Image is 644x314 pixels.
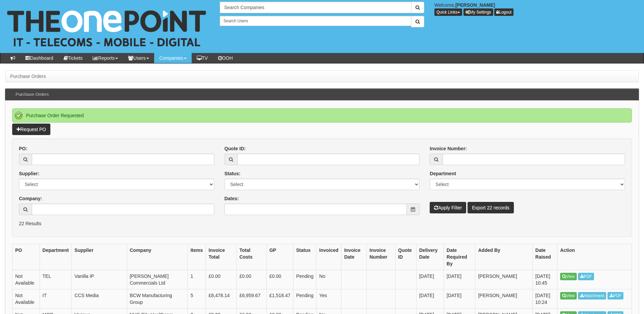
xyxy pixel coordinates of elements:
[213,53,238,63] a: OOH
[455,2,495,8] b: [PERSON_NAME]
[395,244,416,270] th: Quote ID
[220,16,411,26] input: Search Users
[494,8,514,16] a: Logout
[293,244,316,270] th: Status
[430,170,456,177] label: Department
[532,270,557,289] td: [DATE] 10:45
[560,292,577,299] a: View
[88,53,123,63] a: Reports
[72,289,127,308] td: CCS Media
[188,289,206,308] td: 5
[416,244,444,270] th: Delivery Date
[468,202,514,213] a: Export 22 records
[316,244,341,270] th: Invoiced
[19,170,40,177] label: Supplier:
[20,53,58,63] a: Dashboard
[206,244,237,270] th: Invoice Total
[224,145,246,152] label: Quote ID:
[40,270,72,289] td: TEL
[224,170,240,177] label: Status:
[266,244,293,270] th: GP
[127,289,188,308] td: BCW Manufacturing Group
[40,289,72,308] td: IT
[266,270,293,289] td: £0.00
[19,220,625,227] p: 22 Results
[475,270,532,289] td: [PERSON_NAME]
[58,53,88,63] a: Tickets
[12,124,50,135] a: Request PO
[19,145,27,152] label: PO:
[237,289,267,308] td: £6,959.67
[475,289,532,308] td: [PERSON_NAME]
[341,244,367,270] th: Invoice Date
[560,273,577,280] a: View
[416,289,444,308] td: [DATE]
[13,270,40,289] td: Not Available
[444,270,475,289] td: [DATE]
[316,289,341,308] td: Yes
[13,289,40,308] td: Not Available
[293,270,316,289] td: Pending
[192,53,213,63] a: TV
[13,244,40,270] th: PO
[532,289,557,308] td: [DATE] 10:24
[188,244,206,270] th: Items
[444,244,475,270] th: Date Required By
[123,53,154,63] a: Users
[429,2,644,16] div: Welcome,
[316,270,341,289] td: No
[206,289,237,308] td: £8,478.14
[237,244,267,270] th: Total Costs
[12,108,632,123] div: Purchase Order Requested
[578,273,594,280] a: PDF
[188,270,206,289] td: 1
[434,8,462,16] button: Quick Links
[557,244,632,270] th: Action
[224,195,239,202] label: Dates:
[266,289,293,308] td: £1,518.47
[607,292,623,299] a: PDF
[416,270,444,289] td: [DATE]
[72,244,127,270] th: Supplier
[19,195,42,202] label: Company:
[237,270,267,289] td: £0.00
[430,145,467,152] label: Invoice Number:
[12,89,52,100] h3: Purchase Orders
[532,244,557,270] th: Date Raised
[154,53,192,63] a: Companies
[578,292,606,299] a: Attachment
[127,270,188,289] td: [PERSON_NAME] Commercials Ltd
[293,289,316,308] td: Pending
[463,8,493,16] a: My Settings
[127,244,188,270] th: Company
[444,289,475,308] td: [DATE]
[430,202,466,213] button: Apply Filter
[40,244,72,270] th: Department
[220,2,411,13] input: Search Companies
[10,73,46,80] li: Purchase Orders
[367,244,396,270] th: Invoice Number
[72,270,127,289] td: Vanilla IP
[206,270,237,289] td: £0.00
[475,244,532,270] th: Added By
